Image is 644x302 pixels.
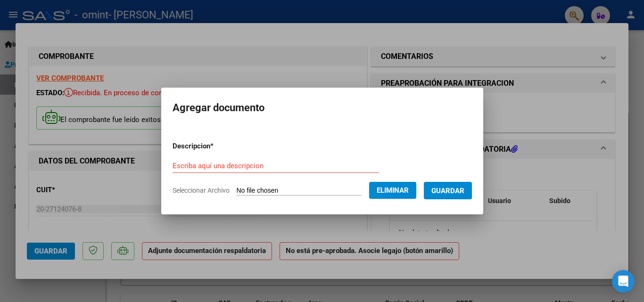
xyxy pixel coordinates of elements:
[424,182,472,199] button: Guardar
[369,182,416,199] button: Eliminar
[377,186,409,195] span: Eliminar
[173,99,472,117] h2: Agregar documento
[173,141,263,152] p: Descripcion
[431,187,464,195] span: Guardar
[612,270,635,293] div: Open Intercom Messenger
[173,187,230,194] span: Seleccionar Archivo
